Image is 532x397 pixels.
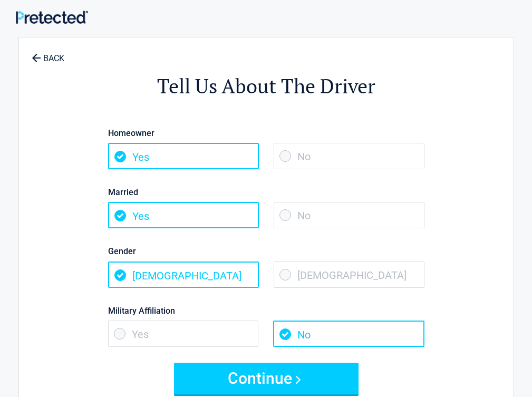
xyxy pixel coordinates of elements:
span: Yes [108,202,259,228]
span: Yes [108,321,259,347]
label: Homeowner [108,126,424,140]
span: [DEMOGRAPHIC_DATA] [274,262,424,288]
h2: Tell Us About The Driver [77,73,456,100]
label: Gender [108,244,424,258]
span: Yes [108,143,259,169]
a: BACK [30,44,66,63]
span: [DEMOGRAPHIC_DATA] [108,262,259,288]
span: No [274,143,424,169]
span: No [274,202,424,228]
label: Military Affiliation [108,304,424,318]
span: No [273,321,424,347]
button: Continue [174,363,359,394]
img: Main Logo [16,11,88,24]
label: Married [108,185,424,199]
